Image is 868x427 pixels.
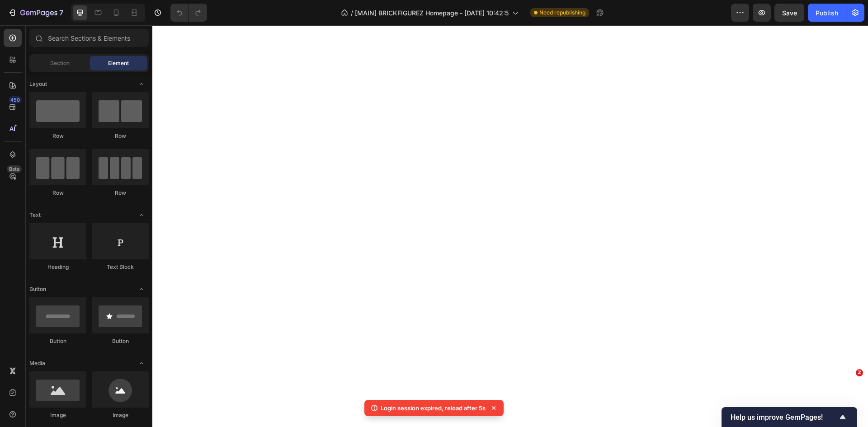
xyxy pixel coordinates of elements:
span: Save [782,9,797,17]
div: Text Block [92,263,149,271]
div: Publish [816,8,838,18]
span: Layout [29,80,47,88]
span: Toggle open [134,356,149,371]
iframe: Intercom live chat [837,383,859,404]
p: 7 [59,7,63,18]
span: Button [29,285,46,293]
div: Heading [29,263,86,271]
button: Save [774,4,804,22]
span: Help us improve GemPages! [731,413,837,422]
div: Button [29,337,86,345]
span: Toggle open [134,77,149,91]
span: 2 [856,369,863,376]
span: Toggle open [134,282,149,296]
span: Element [108,59,129,67]
div: Image [29,411,86,419]
span: Toggle open [134,208,149,222]
div: Image [92,411,149,419]
div: Beta [7,165,22,173]
button: Publish [808,4,846,22]
p: Login session expired, reload after 5s [381,404,486,413]
span: Need republishing [539,9,585,17]
div: Row [92,132,149,140]
div: Undo/Redo [170,4,207,22]
div: Row [92,189,149,197]
button: 7 [4,4,67,22]
div: Row [29,132,86,140]
span: Text [29,211,41,219]
input: Search Sections & Elements [29,29,149,47]
span: / [351,8,353,18]
span: Section [50,59,70,67]
span: [MAIN] BRICKFIGUREZ Homepage - [DATE] 10:42:5 [355,8,509,18]
span: Media [29,359,45,367]
div: Button [92,337,149,345]
iframe: Design area [152,25,868,427]
button: Show survey - Help us improve GemPages! [731,412,848,422]
div: 450 [9,96,22,103]
div: Row [29,189,86,197]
